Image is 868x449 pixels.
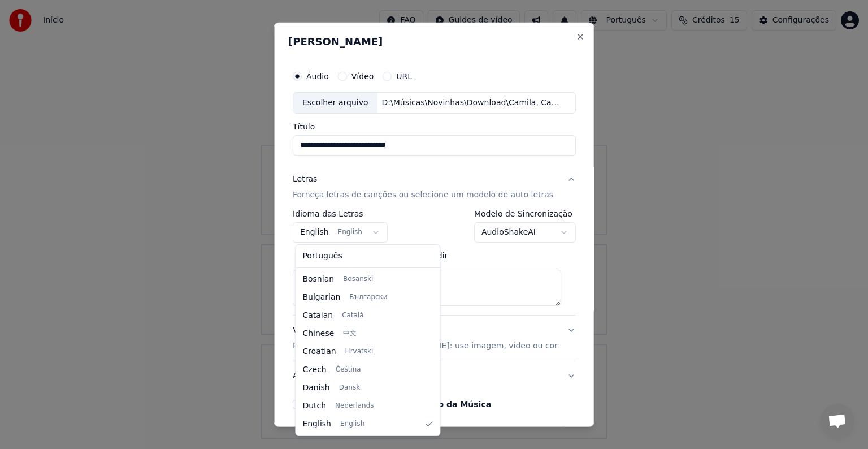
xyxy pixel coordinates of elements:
[302,292,340,303] span: Bulgarian
[345,347,374,356] span: Hrvatski
[349,293,387,302] span: Български
[302,274,334,285] span: Bosnian
[340,420,364,429] span: English
[302,346,336,357] span: Croatian
[302,251,342,262] span: Português
[339,383,360,392] span: Dansk
[302,310,333,321] span: Catalan
[302,364,326,375] span: Czech
[336,365,361,374] span: Čeština
[302,400,326,412] span: Dutch
[302,418,331,430] span: English
[343,275,373,284] span: Bosanski
[302,382,329,394] span: Danish
[335,401,374,411] span: Nederlands
[343,329,357,338] span: 中文
[342,311,363,320] span: Català
[302,328,334,339] span: Chinese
